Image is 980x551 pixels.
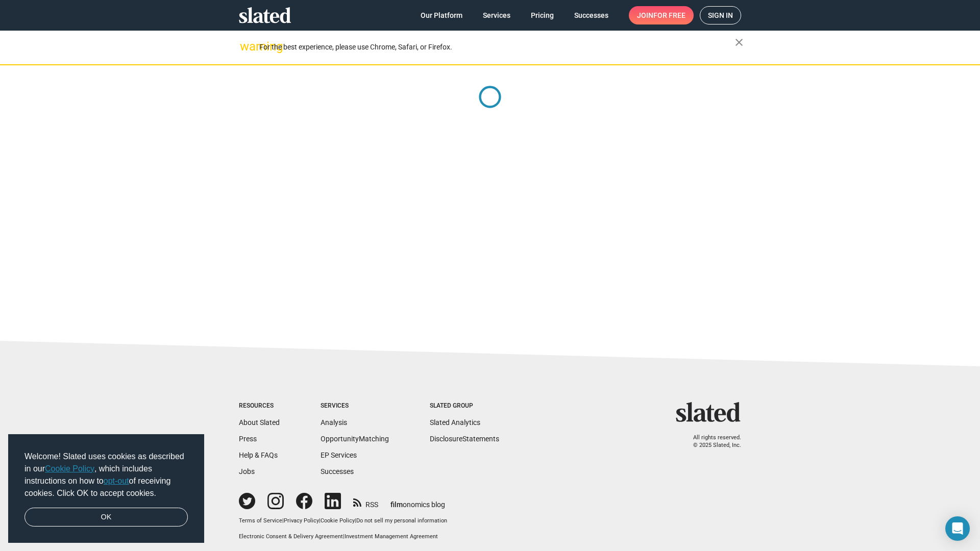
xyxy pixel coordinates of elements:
[239,435,257,443] a: Press
[8,434,204,543] div: cookieconsent
[637,6,685,24] span: Join
[24,450,188,499] span: Welcome! Slated uses cookies as described in our , which includes instructions on how to of recei...
[259,40,735,54] div: For the best experience, please use Chrome, Safari, or Firefox.
[321,517,355,524] a: Cookie Policy
[733,36,745,48] mat-icon: close
[523,6,562,24] a: Pricing
[531,6,554,24] span: Pricing
[390,500,403,509] span: film
[321,451,357,459] a: EP Services
[284,517,319,524] a: Privacy Policy
[430,402,499,410] div: Slated Group
[45,464,94,473] a: Cookie Policy
[321,402,389,410] div: Services
[708,7,733,24] span: Sign in
[282,517,284,524] span: |
[239,402,280,410] div: Resources
[239,418,280,427] a: About Slated
[566,6,617,24] a: Successes
[682,434,741,449] p: All rights reserved. © 2025 Slated, Inc.
[574,6,608,24] span: Successes
[321,435,389,443] a: OpportunityMatching
[239,533,343,540] a: Electronic Consent & Delivery Agreement
[653,6,685,24] span: for free
[353,494,378,510] a: RSS
[700,6,741,24] a: Sign in
[483,6,510,24] span: Services
[421,6,462,24] span: Our Platform
[355,517,356,524] span: |
[321,467,354,475] a: Successes
[412,6,471,24] a: Our Platform
[475,6,519,24] a: Services
[345,533,438,540] a: Investment Management Agreement
[945,516,970,541] div: Open Intercom Messenger
[319,517,321,524] span: |
[430,418,480,427] a: Slated Analytics
[239,467,255,475] a: Jobs
[321,418,347,427] a: Analysis
[104,477,129,485] a: opt-out
[343,533,345,540] span: |
[356,517,447,525] button: Do not sell my personal information
[390,492,445,510] a: filmonomics blog
[239,517,282,524] a: Terms of Service
[430,435,499,443] a: DisclosureStatements
[24,508,188,527] a: dismiss cookie message
[629,6,694,24] a: Joinfor free
[240,40,252,53] mat-icon: warning
[239,451,278,459] a: Help & FAQs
